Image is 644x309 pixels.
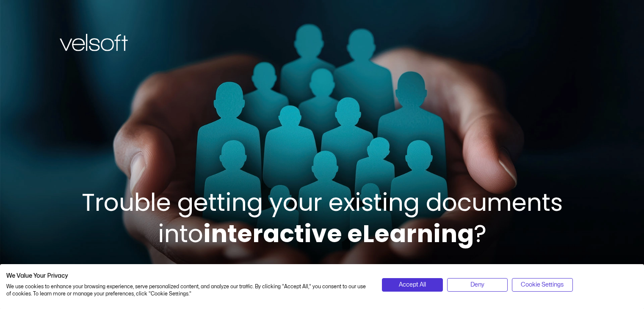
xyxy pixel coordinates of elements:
span: Cookie Settings [521,280,564,290]
span: Accept All [399,280,426,290]
h2: We Value Your Privacy [6,272,369,280]
button: Deny all cookies [447,278,508,292]
span: Deny [470,280,484,290]
p: We use cookies to enhance your browsing experience, serve personalized content, and analyze our t... [6,283,369,298]
button: Accept all cookies [382,278,442,292]
iframe: chat widget [536,290,640,309]
button: Adjust cookie preferences [512,278,572,292]
b: interactive eLearning [203,217,474,251]
h2: Trouble getting your existing documents into ? [60,187,585,249]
